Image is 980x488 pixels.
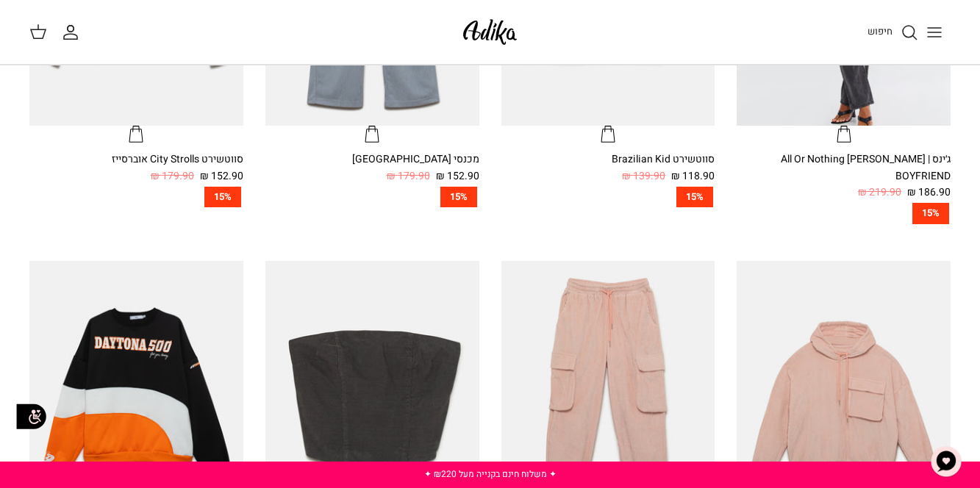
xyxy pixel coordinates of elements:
[204,187,241,208] span: 15%
[265,187,479,208] a: 15%
[265,151,479,168] div: מכנסי [GEOGRAPHIC_DATA]
[868,24,918,41] a: חיפוש
[436,168,479,184] span: 152.90 ₪
[868,24,893,38] span: חיפוש
[62,24,85,41] a: החשבון שלי
[737,151,951,184] div: ג׳ינס All Or Nothing [PERSON_NAME] | BOYFRIEND
[440,187,477,208] span: 15%
[918,16,951,49] button: Toggle menu
[912,203,949,224] span: 15%
[459,15,521,49] img: Adika IL
[501,151,715,184] a: סווטשירט Brazilian Kid 118.90 ₪ 139.90 ₪
[737,151,951,201] a: ג׳ינס All Or Nothing [PERSON_NAME] | BOYFRIEND 186.90 ₪ 219.90 ₪
[622,168,665,184] span: 139.90 ₪
[501,151,715,168] div: סווטשירט Brazilian Kid
[671,168,715,184] span: 118.90 ₪
[387,168,430,184] span: 179.90 ₪
[424,467,557,481] a: ✦ משלוח חינם בקנייה מעל ₪220 ✦
[907,184,951,201] span: 186.90 ₪
[11,396,51,437] img: accessibility_icon02.svg
[858,184,901,201] span: 219.90 ₪
[501,187,715,208] a: 15%
[29,151,243,184] a: סווטשירט City Strolls אוברסייז 152.90 ₪ 179.90 ₪
[29,151,243,168] div: סווטשירט City Strolls אוברסייז
[151,168,194,184] span: 179.90 ₪
[676,187,713,208] span: 15%
[265,151,479,184] a: מכנסי [GEOGRAPHIC_DATA] 152.90 ₪ 179.90 ₪
[737,203,951,224] a: 15%
[200,168,243,184] span: 152.90 ₪
[924,439,968,484] button: צ'אט
[29,187,243,208] a: 15%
